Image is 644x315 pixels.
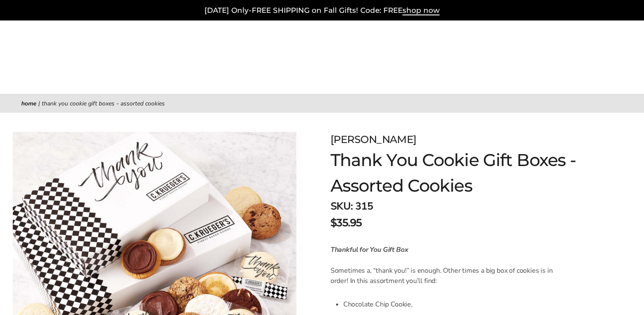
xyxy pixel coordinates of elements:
p: Sometimes a, “thank you!” is enough. Other times a big box of cookies is in order! In this assort... [331,265,563,286]
span: | [38,99,40,108]
h1: Thank You Cookie Gift Boxes - Assorted Cookies [331,147,602,198]
span: $35.95 [331,215,362,230]
a: Home [21,99,37,108]
li: Chocolate Chip Cookie, [343,297,563,312]
div: [PERSON_NAME] [331,132,602,147]
span: 315 [355,199,373,213]
em: Thankful for You Gift Box [331,245,408,254]
span: shop now [402,6,440,15]
strong: SKU: [331,199,353,213]
nav: breadcrumbs [21,99,623,108]
a: [DATE] Only-FREE SHIPPING on Fall Gifts! Code: FREEshop now [204,6,440,15]
span: Thank You Cookie Gift Boxes - Assorted Cookies [42,99,165,108]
